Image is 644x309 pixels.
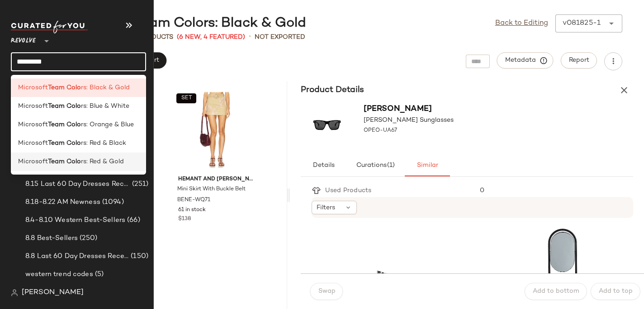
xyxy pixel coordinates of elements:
span: Details [313,162,335,169]
span: SET [181,95,192,101]
span: Microsoft [18,138,48,148]
b: Team Colo [48,101,81,111]
span: Curations [356,162,395,169]
span: Filters [317,203,335,212]
span: $138 [178,215,191,223]
img: BENE-WQ71_V1.jpg [171,88,262,172]
button: SET [176,93,196,103]
span: Microsoft [18,83,48,92]
span: Metadata [505,56,546,65]
b: Team Colo [48,157,81,166]
b: Team Colo [48,120,81,129]
span: Revolve [11,31,36,47]
span: [PERSON_NAME] [364,105,432,113]
span: Microsoft [18,101,48,111]
span: (251) [130,179,148,189]
span: (6 New, 4 Featured) [177,32,245,42]
span: HEMANT AND [PERSON_NAME] [178,175,255,184]
img: cfy_white_logo.C9jOOHJF.svg [11,21,88,33]
span: (1) [387,162,395,169]
b: Team Colo [48,83,81,92]
div: Microsoft Team Colors: Black & Gold [58,14,306,32]
div: 0 [473,186,633,195]
span: Mini Skirt With Buckle Belt [177,185,246,194]
span: rs: Black & Gold [81,83,130,92]
b: Team Colo [48,138,81,148]
span: 8.4-8.10 Western Best-Sellers [25,215,125,226]
button: Report [561,52,597,69]
span: Microsoft [18,120,48,129]
a: Back to Editing [495,18,548,29]
h3: Product Details [290,84,375,97]
div: Used Products [321,186,379,195]
span: western trend codes [25,269,93,280]
span: rs: Orange & Blue [81,120,134,129]
span: rs: Blue & White [81,101,129,111]
span: BENE-WQ71 [177,196,210,204]
span: 8.8 Last 60 Day Dresses Receipts Best-Sellers [25,251,129,262]
span: (250) [78,233,97,244]
img: svg%3e [11,289,18,296]
span: 8.8 Best-Sellers [25,233,78,244]
span: [PERSON_NAME] [22,287,84,298]
div: v081825-1 [563,18,601,29]
img: OPEO-UA67_V1.jpg [301,103,353,151]
span: 8.15 Last 60 Day Dresses Receipt [25,179,130,189]
span: • [249,32,251,42]
span: Not Exported [255,32,305,42]
span: 8.18-8.22 AM Newness [25,197,100,208]
span: (66) [125,215,140,226]
span: (5) [93,269,104,280]
span: Report [568,57,589,64]
span: 61 in stock [178,206,206,214]
span: Microsoft [18,157,48,166]
span: Similar [417,162,438,169]
span: OPEO-UA67 [364,127,397,135]
button: Metadata [497,52,554,69]
span: rs: Red & Gold [81,157,124,166]
span: (1094) [100,197,124,208]
span: [PERSON_NAME] Sunglasses [364,115,454,125]
span: (150) [129,251,148,262]
span: rs: Red & Black [81,138,126,148]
